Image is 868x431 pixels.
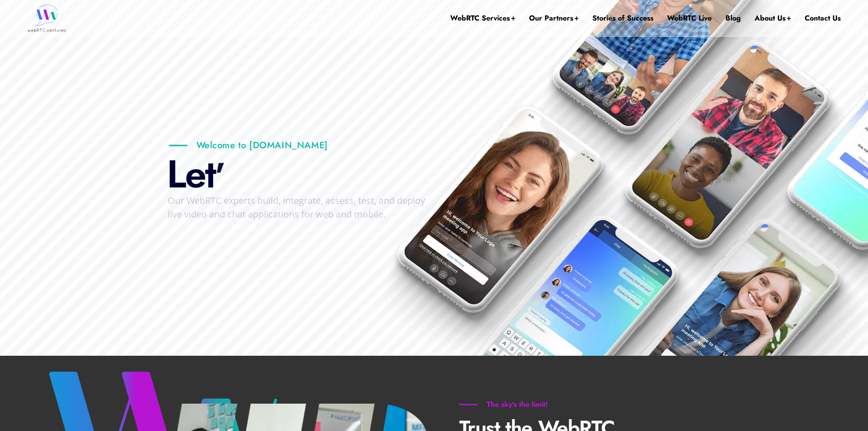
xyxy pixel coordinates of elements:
div: e [185,154,205,195]
h6: The sky's the limit! [459,400,575,409]
div: t [205,154,215,195]
span: Our WebRTC experts build, integrate, assess, test, and deploy live video and chat applications fo... [168,194,425,220]
div: s [219,179,249,223]
div: ’ [214,156,227,197]
p: Welcome to [DOMAIN_NAME] [169,140,328,151]
div: L [167,154,185,195]
img: WebRTC.ventures [27,5,66,32]
div: M [243,188,293,240]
